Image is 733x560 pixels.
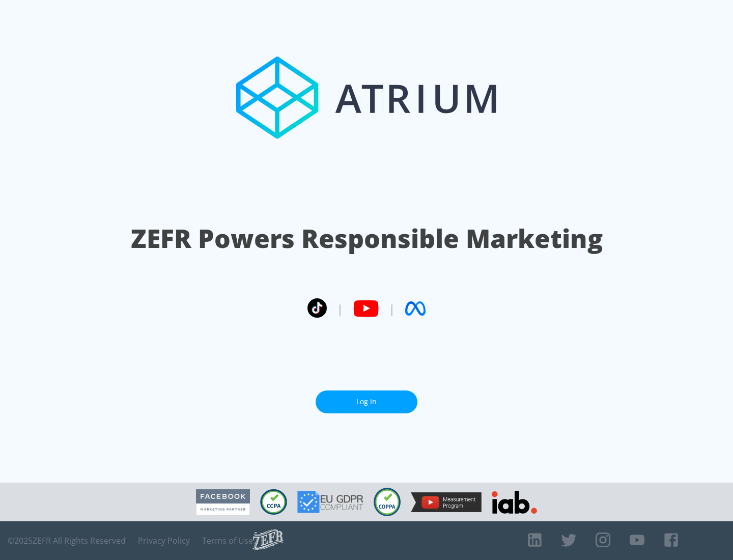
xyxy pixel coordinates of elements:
img: COPPA Compliant [374,488,401,516]
a: Log In [316,390,417,413]
img: YouTube Measurement Program [411,492,482,512]
span: | [337,301,343,316]
span: © 2025 ZEFR All Rights Reserved [8,536,126,546]
img: IAB [492,491,537,514]
a: Privacy Policy [138,536,190,546]
img: GDPR Compliant [297,491,363,513]
span: | [389,301,395,316]
a: Terms of Use [202,536,253,546]
img: CCPA Compliant [260,489,287,515]
img: Facebook Marketing Partner [196,489,250,515]
h1: ZEFR Powers Responsible Marketing [131,221,603,256]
